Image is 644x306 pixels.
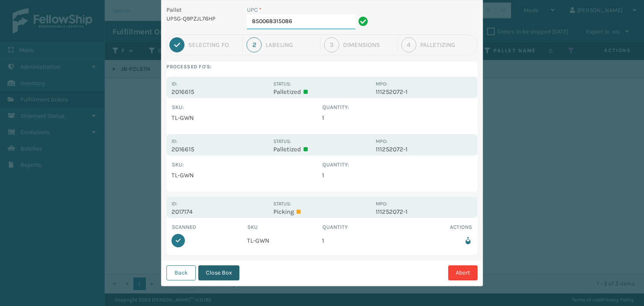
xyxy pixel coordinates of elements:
th: Quantity : [322,103,473,112]
label: Status: [273,201,291,207]
p: Palletized [273,145,370,153]
th: Quantity [322,223,397,231]
div: Labeling [265,41,316,49]
th: Actions [397,223,473,231]
p: 2016615 [171,88,268,96]
label: MPO: [376,81,387,87]
p: 2016615 [171,145,268,153]
label: UPC [247,5,262,14]
div: 4 [401,37,416,52]
td: 1 [322,169,473,182]
div: Selecting FO [188,41,239,49]
th: SKU : [171,161,322,169]
p: 111252072-1 [376,208,473,215]
button: Back [166,265,196,280]
div: 2 [247,37,262,52]
td: TL-GWN [171,169,322,182]
p: Picking [273,208,370,215]
label: Id: [171,138,177,144]
td: 1 [322,231,397,250]
td: 1 [322,112,473,124]
p: 111252072-1 [376,145,473,153]
label: MPO: [376,138,387,144]
p: Pallet [166,5,237,14]
label: Id: [171,201,177,207]
th: SKU [247,223,322,231]
td: TL-GWN [247,231,322,250]
p: 2017174 [171,208,268,215]
th: Quantity : [322,161,473,169]
div: Palletizing [420,41,475,49]
div: 1 [169,37,184,52]
label: Processed FO's: [166,62,478,72]
p: 111252072-1 [376,88,473,96]
label: Id: [171,81,177,87]
div: 3 [324,37,339,52]
th: Scanned [171,223,247,231]
td: Remove from box [397,231,473,250]
p: Palletized [273,88,370,96]
p: UPSG-Q9PZJL76HP [166,14,237,23]
td: TL-GWN [171,112,322,124]
th: SKU : [171,103,322,112]
label: Status: [273,81,291,87]
button: Abort [448,265,478,280]
div: Dimensions [343,41,393,49]
button: Close Box [198,265,239,280]
label: MPO: [376,201,387,207]
label: Status: [273,138,291,144]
